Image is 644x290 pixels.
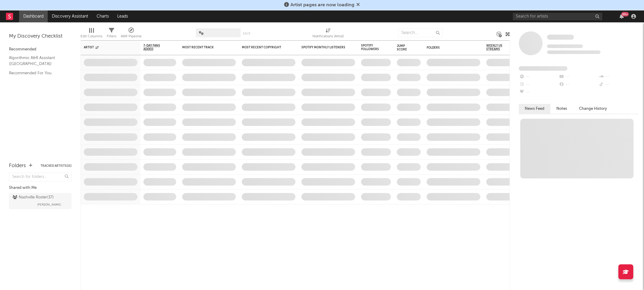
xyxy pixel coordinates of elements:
a: Some Artist [547,34,574,40]
div: Nashville Roster ( 37 ) [13,194,54,201]
button: Save [243,32,250,35]
div: -- [519,81,558,89]
span: Weekly US Streams [486,44,507,51]
div: -- [598,81,638,89]
div: Artist [84,46,129,49]
button: Notes [550,104,573,114]
div: Notifications (Artist) [312,25,344,43]
div: -- [558,73,598,81]
a: Nashville Roster(37)[PERSON_NAME] [9,193,72,209]
a: Discovery Assistant [48,10,92,22]
span: Dismiss [356,3,360,7]
div: Most Recent Track [182,46,227,49]
div: -- [519,73,558,81]
a: Algorithmic A&R Assistant ([GEOGRAPHIC_DATA]) [9,55,66,67]
div: A&R Pipeline [121,33,142,40]
span: Artist pages are now loading [290,3,354,7]
div: Edit Columns [80,33,102,40]
a: Leads [113,10,132,22]
button: Tracked Artists(15) [41,164,72,167]
div: -- [558,81,598,89]
a: Charts [92,10,113,22]
div: Filters [107,25,116,43]
span: Tracking Since: [DATE] [547,44,583,48]
div: Notifications (Artist) [312,33,344,40]
span: Fans Added by Platform [519,66,567,71]
div: A&R Pipeline [121,25,142,43]
span: [PERSON_NAME] [37,201,61,208]
button: News Feed [519,104,550,114]
div: Spotify Monthly Listeners [301,46,346,49]
div: -- [519,89,558,96]
div: 99 + [621,12,629,16]
div: Folders [427,46,471,50]
span: 7-Day Fans Added [143,44,167,51]
button: 99+ [620,14,624,19]
input: Search for folders... [9,173,72,181]
div: -- [598,73,638,81]
a: Recommended For You [9,70,66,76]
div: Filters [107,33,116,40]
input: Search for artists [513,13,602,20]
div: Jump Score [397,44,412,51]
input: Search... [398,28,443,37]
div: Edit Columns [80,25,102,43]
div: Shared with Me [9,184,72,192]
div: Spotify Followers [361,44,382,51]
span: Some Artist [547,35,574,40]
div: Most Recent Copyright [242,46,287,49]
span: 0 fans last week [547,50,600,54]
a: Dashboard [19,10,48,22]
div: Folders [9,162,26,169]
div: My Discovery Checklist [9,33,72,40]
div: Recommended [9,46,72,53]
button: Change History [573,104,613,114]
